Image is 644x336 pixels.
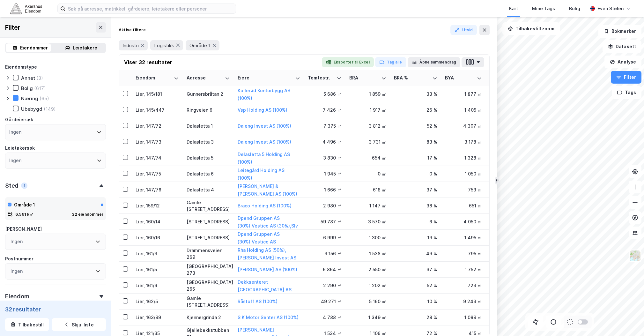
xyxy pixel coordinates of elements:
[612,305,644,336] iframe: Chat Widget
[569,5,580,12] div: Bolig
[65,4,236,13] input: Søk på adresse, matrikkel, gårdeiere, leietakere eller personer
[10,3,42,14] img: akershus-eiendom-logo.9091f326c980b4bce74ccdd9f866810c.svg
[597,5,624,12] div: Even Stølen
[532,5,555,12] div: Mine Tags
[612,305,644,336] div: Kontrollprogram for chat
[509,5,518,12] div: Kart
